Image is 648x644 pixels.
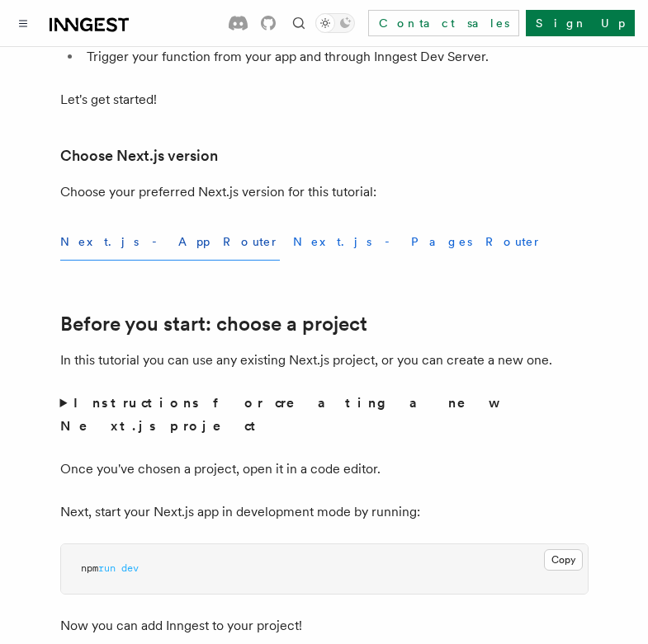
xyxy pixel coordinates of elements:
[60,88,589,111] p: Let's get started!
[544,549,583,571] button: Copy
[13,13,33,33] button: Toggle navigation
[315,13,355,33] button: Toggle dark mode
[293,223,542,261] button: Next.js - Pages Router
[82,45,589,68] li: Trigger your function from your app and through Inngest Dev Server.
[60,614,589,637] p: Now you can add Inngest to your project!
[60,395,495,434] strong: Instructions for creating a new Next.js project
[121,562,139,574] span: dev
[60,181,589,204] p: Choose your preferred Next.js version for this tutorial:
[526,10,635,36] a: Sign Up
[368,10,519,36] a: Contact sales
[98,562,116,574] span: run
[289,13,309,33] button: Find something...
[60,392,589,438] summary: Instructions for creating a new Next.js project
[60,501,589,524] p: Next, start your Next.js app in development mode by running:
[60,349,589,372] p: In this tutorial you can use any existing Next.js project, or you can create a new one.
[60,313,367,336] a: Before you start: choose a project
[60,458,589,481] p: Once you've chosen a project, open it in a code editor.
[60,223,280,261] button: Next.js - App Router
[81,562,98,574] span: npm
[60,144,218,167] a: Choose Next.js version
